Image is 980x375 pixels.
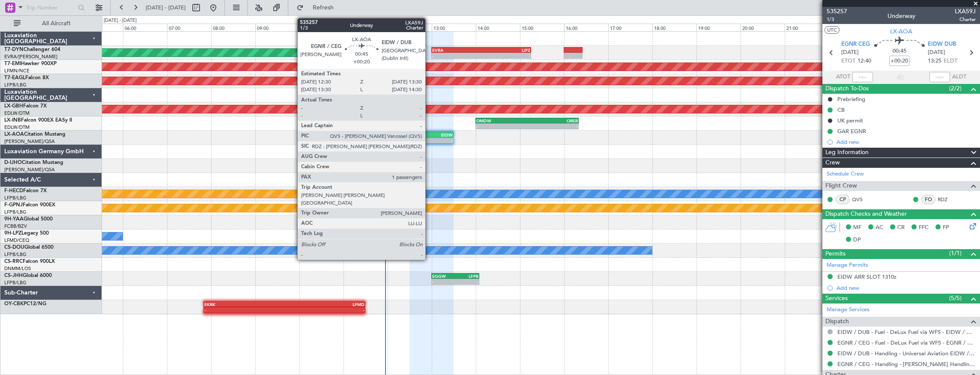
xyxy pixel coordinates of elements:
span: ALDT [952,73,966,81]
div: - [410,138,432,143]
span: FFC [919,223,929,232]
div: - [476,124,527,129]
span: Flight Crew [825,181,857,191]
a: LX-GBHFalcon 7X [4,104,47,109]
div: CP [836,195,850,204]
a: 9H-LPZLegacy 500 [4,231,49,236]
a: T7-EMIHawker 900XP [4,61,57,66]
span: OY-CBK [4,301,24,307]
span: Refresh [305,5,341,11]
a: EGNR / CEG - Fuel - DeLux Fuel via WFS - EGNR / CEG [837,339,976,346]
div: EVRA [432,48,481,53]
div: FO [921,195,935,204]
span: CR [897,223,905,232]
a: Schedule Crew [827,170,864,179]
a: [PERSON_NAME]/QSA [4,138,55,145]
a: DNMM/LOS [4,265,31,272]
a: F-GPNJFalcon 900EX [4,202,55,208]
input: Trip Number [26,1,75,14]
button: All Aircraft [9,17,93,30]
a: T7-DYNChallenger 604 [4,47,60,52]
span: ATOT [836,73,850,81]
div: - [481,53,530,58]
a: [PERSON_NAME]/QSA [4,167,55,173]
a: CS-JHHGlobal 6000 [4,273,52,278]
span: LX-AOA [4,132,24,137]
span: (1/1) [949,249,962,258]
span: T7-DYN [4,47,24,52]
a: EGNR / CEG - Handling - [PERSON_NAME] Handling Services EGNR / CEG [837,360,976,368]
span: ELDT [944,57,957,65]
span: (2/2) [949,84,962,93]
span: D-IJHO [4,160,22,165]
div: 06:00 [123,24,167,31]
span: Charter [955,16,976,23]
span: All Aircraft [22,21,90,27]
a: OY-CBKPC12/NG [4,301,46,307]
a: LFMN/NCE [4,68,30,74]
div: EIDW ARR SLOT 1310z [837,273,896,280]
div: - [432,53,481,58]
div: - [432,138,453,143]
a: Manage Permits [827,261,868,270]
span: CS-RRC [4,259,23,264]
span: MF [853,223,861,232]
span: [DATE] [928,48,945,57]
button: Refresh [293,1,344,15]
span: F-GPNJ [4,202,23,208]
a: CS-RRCFalcon 900LX [4,259,55,264]
a: EDLW/DTM [4,110,30,116]
div: Add new [837,284,976,292]
span: [DATE] - [DATE] [146,4,186,12]
div: EGNR [410,132,432,137]
div: Add new [837,138,976,146]
div: 13:00 [432,24,476,31]
div: - [455,279,478,284]
a: F-HECDFalcon 7X [4,188,47,193]
span: T7-EMI [4,61,21,66]
a: LFPB/LBG [4,251,27,258]
div: GAR EGNR [837,128,866,135]
div: Prebriefing [837,95,865,103]
div: OMDW [476,118,527,123]
span: FP [943,223,949,232]
div: 14:00 [476,24,520,31]
div: 10:00 [299,24,344,31]
span: 00:45 [893,47,906,56]
div: 09:00 [255,24,299,31]
a: LFPB/LBG [4,195,27,201]
span: DP [853,236,861,244]
a: EDLW/DTM [4,124,30,131]
span: LX-AOA [890,27,912,36]
a: LX-AOACitation Mustang [4,132,66,137]
a: LX-INBFalcon 900EX EASy II [4,118,72,123]
div: LFMD [284,302,365,307]
div: 11:00 [344,24,388,31]
a: FCBB/BZV [4,223,27,229]
span: ETOT [841,57,855,65]
span: 9H-LPZ [4,231,21,236]
span: Dispatch Checks and Weather [825,209,907,219]
div: 20:00 [741,24,785,31]
a: LFPB/LBG [4,280,27,286]
div: 07:00 [167,24,211,31]
div: 15:00 [520,24,564,31]
a: QVS [852,196,871,203]
div: LIPZ [481,48,530,53]
a: LFPB/LBG [4,82,27,88]
div: 08:00 [211,24,255,31]
div: 12:00 [388,24,432,31]
button: UTC [825,26,840,34]
input: --:-- [852,72,873,82]
span: CS-DOU [4,245,24,250]
div: EIDW [432,132,453,137]
div: LFPB [455,274,478,279]
a: LFMD/CEQ [4,237,29,244]
div: No Crew [346,187,365,200]
span: (5/5) [949,294,962,303]
div: 17:00 [608,24,652,31]
span: F-HECD [4,188,23,193]
div: - [284,307,365,312]
span: AC [875,223,883,232]
a: LFPB/LBG [4,209,27,215]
